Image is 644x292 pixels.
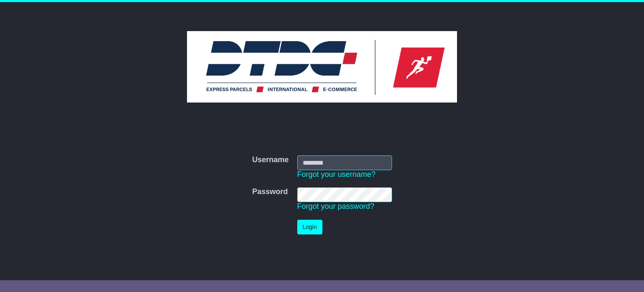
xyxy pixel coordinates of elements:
[187,31,457,103] img: DTDC Australia
[297,202,374,210] a: Forgot your password?
[252,187,288,197] label: Password
[297,170,376,179] a: Forgot your username?
[252,155,288,165] label: Username
[297,220,322,234] button: Login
